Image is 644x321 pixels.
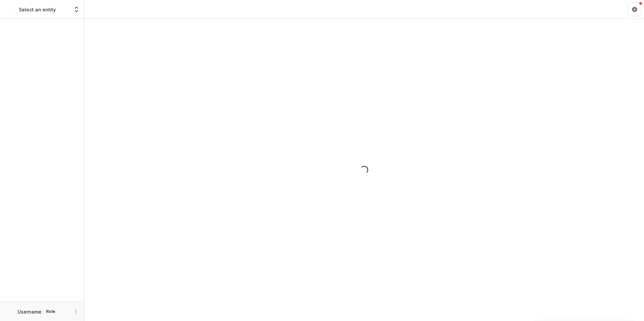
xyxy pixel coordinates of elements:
[19,6,56,13] p: Select an entity
[18,308,41,315] p: Username
[628,3,641,16] button: Get Help
[72,308,80,316] button: More
[72,3,81,16] button: Open entity switcher
[44,309,57,315] p: Role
